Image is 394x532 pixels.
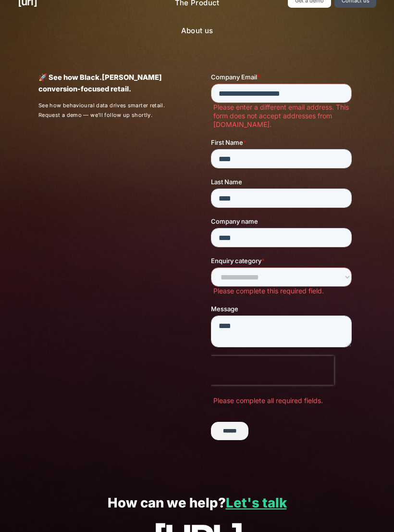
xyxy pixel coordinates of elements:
[38,73,183,96] p: 🚀 See how Black.[PERSON_NAME] conversion-focused retail.
[18,496,377,511] p: How can we help?
[211,73,356,457] iframe: Form 1
[226,495,287,511] a: Let's talk
[38,101,183,120] p: See how behavioural data drives smarter retail. Request a demo — we’ll follow up shortly.
[173,22,221,41] a: About us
